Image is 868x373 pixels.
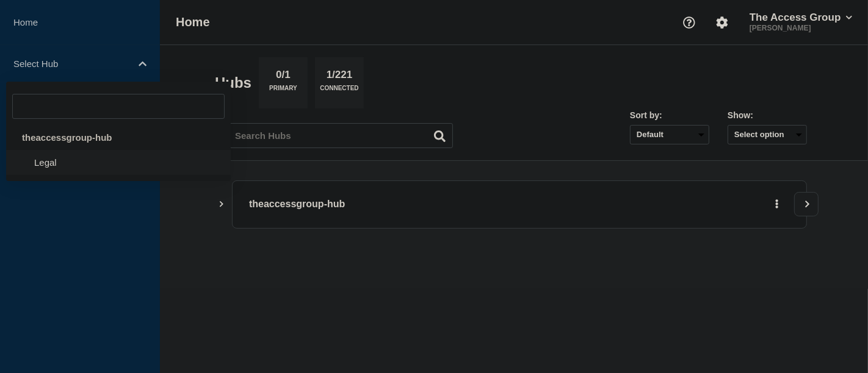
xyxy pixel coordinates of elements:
p: 1/221 [322,69,357,85]
button: Support [676,10,702,35]
button: Show Connected Hubs [219,200,225,209]
p: Select Hub [13,59,131,69]
h2: Hubs [215,74,251,91]
li: Legal [6,150,231,175]
div: theaccessgroup-hub [6,125,231,150]
p: 0/1 [272,69,295,85]
p: theaccessgroup-hub [249,193,587,216]
div: Show: [728,110,807,120]
select: Sort by [630,125,709,144]
p: Connected [320,85,358,98]
button: The Access Group [747,12,855,24]
div: Sort by: [630,110,709,120]
h1: Home [176,15,210,29]
p: [PERSON_NAME] [747,24,855,32]
p: Primary [269,85,297,98]
button: View [794,192,819,216]
button: Select option [728,125,807,144]
input: Search Hubs [221,123,453,148]
button: Account settings [709,10,735,35]
button: More actions [769,193,785,216]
